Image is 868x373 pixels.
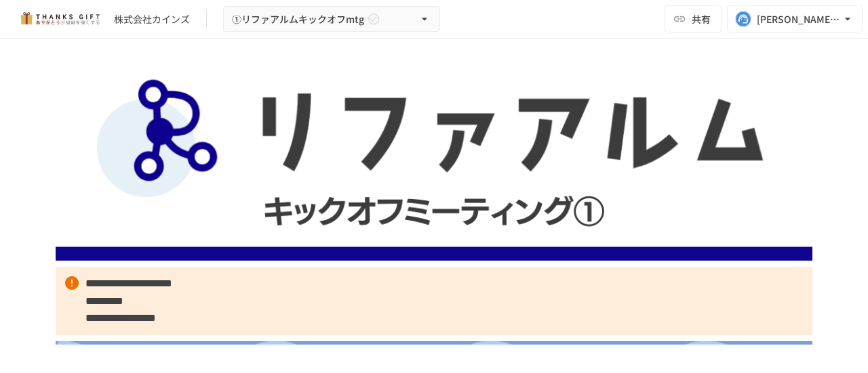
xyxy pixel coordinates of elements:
div: 株式会社カインズ [114,12,190,26]
button: 共有 [665,5,722,32]
button: [PERSON_NAME][EMAIL_ADDRESS][DOMAIN_NAME] [727,5,863,32]
span: ①リファアルムキックオフmtg [232,11,364,28]
button: ①リファアルムキックオフmtg [223,6,440,32]
img: mMP1OxWUAhQbsRWCurg7vIHe5HqDpP7qZo7fRoNLXQh [16,8,103,30]
span: 共有 [692,12,711,26]
div: [PERSON_NAME][EMAIL_ADDRESS][DOMAIN_NAME] [757,11,841,28]
img: BD9nPZDyTHbUp75TukNZQFL0BXtfknflqVr1VXPtfJd [56,72,812,261]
